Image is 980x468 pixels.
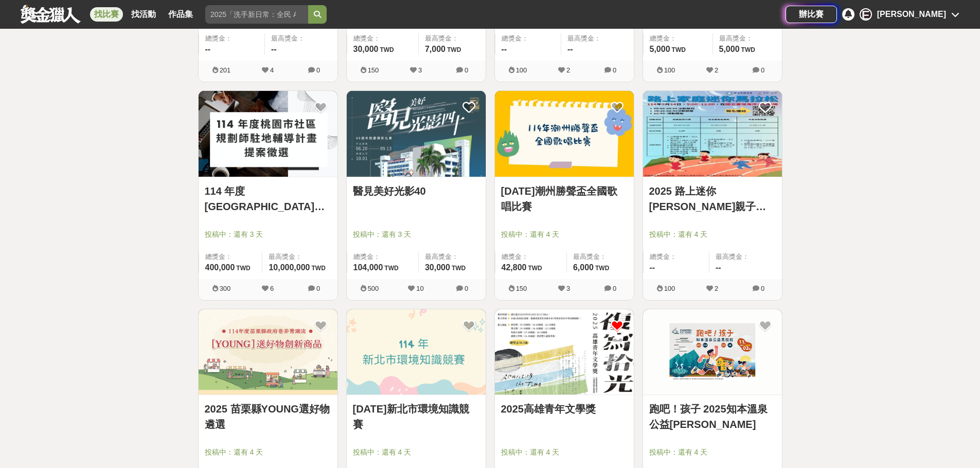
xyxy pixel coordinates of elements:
span: 0 [613,66,616,74]
span: -- [650,263,655,272]
span: 最高獎金： [719,33,776,44]
span: 總獎金： [205,33,259,44]
span: 總獎金： [502,33,555,44]
span: TWD [595,265,609,272]
span: 總獎金： [650,33,706,44]
span: 7,000 [425,45,446,53]
span: 最高獎金： [425,33,479,44]
span: 投稿中：還有 4 天 [353,447,479,458]
span: 總獎金： [205,252,256,262]
span: 最高獎金： [716,252,776,262]
span: 0 [465,66,468,74]
span: 0 [761,285,764,292]
a: Cover Image [495,91,634,177]
span: -- [716,263,721,272]
a: Cover Image [643,309,782,396]
span: TWD [311,265,325,272]
span: 最高獎金： [271,33,331,44]
div: [PERSON_NAME] [877,8,946,21]
span: 投稿中：還有 4 天 [649,447,776,458]
a: Cover Image [199,91,337,177]
a: 2025 苗栗縣YOUNG選好物遴選 [205,401,331,432]
span: 投稿中：還有 3 天 [205,229,331,240]
span: 投稿中：還有 4 天 [649,229,776,240]
span: 30,000 [353,45,379,53]
span: TWD [672,46,686,53]
span: 5,000 [719,45,740,53]
img: Cover Image [643,309,782,395]
span: TWD [447,46,461,53]
span: 500 [368,285,379,292]
span: TWD [380,46,394,53]
img: Cover Image [347,91,486,177]
img: Cover Image [495,309,634,395]
span: 4 [270,66,274,74]
a: [DATE]新北市環境知識競賽 [353,401,479,432]
span: -- [502,45,507,53]
span: 投稿中：還有 4 天 [205,447,331,458]
span: 104,000 [353,263,383,272]
span: 0 [316,66,320,74]
span: 2 [715,285,718,292]
span: 0 [465,285,468,292]
span: 150 [516,285,527,292]
span: 100 [664,66,675,74]
a: Cover Image [495,309,634,396]
a: 114 年度[GEOGRAPHIC_DATA]社區規劃師駐地輔導計畫提案徵選 [205,183,331,214]
a: [DATE]潮州勝聲盃全國歌唱比賽 [501,183,628,214]
span: 42,800 [502,263,527,272]
span: -- [567,45,573,53]
a: 2025高雄青年文學獎 [501,401,628,417]
span: 3 [566,285,570,292]
a: 2025 路上迷你[PERSON_NAME]親子接力賽 [649,183,776,214]
a: 找比賽 [90,7,123,22]
img: Cover Image [199,309,337,395]
span: 10 [416,285,423,292]
span: 400,000 [205,263,235,272]
span: 最高獎金： [425,252,479,262]
a: 辦比賽 [786,6,837,23]
span: 0 [613,285,616,292]
img: Cover Image [643,91,782,177]
span: 總獎金： [353,252,412,262]
span: 最高獎金： [269,252,331,262]
img: Cover Image [199,91,337,177]
span: 最高獎金： [573,252,628,262]
span: TWD [384,265,398,272]
span: 6 [270,285,274,292]
span: TWD [528,265,542,272]
span: 投稿中：還有 4 天 [501,229,628,240]
span: 201 [220,66,231,74]
span: 2 [566,66,570,74]
span: TWD [452,265,466,272]
a: 找活動 [127,7,160,22]
span: 6,000 [573,263,594,272]
span: 0 [316,285,320,292]
span: TWD [236,265,250,272]
span: -- [205,45,211,53]
span: 0 [761,66,764,74]
span: 5,000 [650,45,670,53]
span: 100 [664,285,675,292]
span: 30,000 [425,263,450,272]
span: 3 [418,66,422,74]
a: 醫見美好光影40 [353,183,479,199]
span: 100 [516,66,527,74]
span: TWD [741,46,755,53]
span: -- [271,45,277,53]
span: 總獎金： [353,33,412,44]
span: 300 [220,285,231,292]
span: 最高獎金： [567,33,628,44]
span: 總獎金： [650,252,703,262]
a: Cover Image [347,91,486,177]
span: 總獎金： [502,252,560,262]
span: 10,000,000 [269,263,310,272]
span: 投稿中：還有 4 天 [501,447,628,458]
a: Cover Image [643,91,782,177]
a: Cover Image [199,309,337,396]
div: E [860,8,872,21]
span: 投稿中：還有 3 天 [353,229,479,240]
a: 跑吧！孩子 2025知本溫泉公益[PERSON_NAME] [649,401,776,432]
a: 作品集 [164,7,197,22]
